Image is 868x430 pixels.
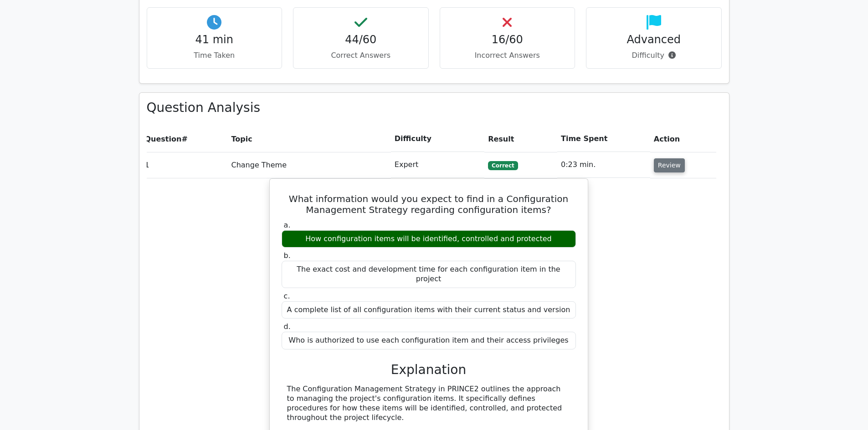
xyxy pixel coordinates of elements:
p: Incorrect Answers [447,50,568,61]
th: Difficulty [391,126,484,152]
th: # [141,126,228,152]
td: Change Theme [227,152,390,178]
div: A complete list of all configuration items with their current status and version [282,301,576,319]
span: d. [284,322,291,331]
div: How configuration items will be identified, controlled and protected [282,230,576,248]
p: Time Taken [154,50,275,61]
h4: 41 min [154,33,275,46]
th: Time Spent [557,126,650,152]
h3: Explanation [287,362,570,378]
button: Review [654,158,685,172]
div: The exact cost and development time for each configuration item in the project [282,261,576,288]
th: Result [484,126,557,152]
h3: Question Analysis [147,100,722,116]
div: Who is authorized to use each configuration item and their access privileges [282,332,576,349]
span: a. [284,221,291,229]
h4: Advanced [594,33,714,46]
td: 1 [141,152,228,178]
h4: 16/60 [447,33,568,46]
span: Question [145,135,182,143]
td: Expert [391,152,484,178]
span: b. [284,251,291,260]
p: Difficulty [594,50,714,61]
span: c. [284,292,290,300]
span: Correct [488,161,518,170]
h4: 44/60 [301,33,421,46]
th: Topic [227,126,390,152]
td: 0:23 min. [557,152,650,178]
p: Correct Answers [301,50,421,61]
h5: What information would you expect to find in a Configuration Management Strategy regarding config... [281,193,577,215]
th: Action [650,126,716,152]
